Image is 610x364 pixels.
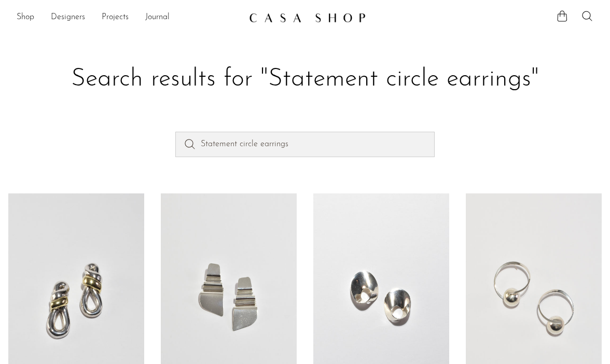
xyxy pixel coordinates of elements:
a: Projects [102,11,129,24]
a: Designers [51,11,85,24]
ul: NEW HEADER MENU [17,9,241,26]
a: Journal [145,11,170,24]
nav: Desktop navigation [17,9,241,26]
input: Perform a search [175,132,435,157]
h1: Search results for "Statement circle earrings" [17,63,593,95]
a: Shop [17,11,34,24]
